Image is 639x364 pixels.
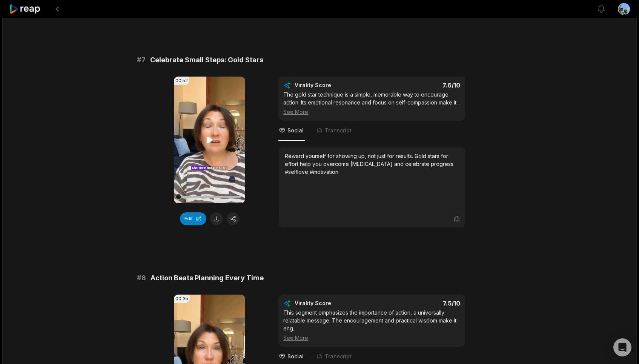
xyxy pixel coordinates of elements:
div: 7.5 /10 [379,299,461,307]
div: 7.6 /10 [379,81,461,89]
div: See More [283,108,460,116]
div: Reward yourself for showing up, not just for results. Gold stars for effort help you overcome [ME... [285,152,459,176]
nav: Tabs [278,121,465,141]
span: # 7 [137,55,146,65]
span: Transcript [325,353,352,360]
button: Edit [180,212,206,225]
div: See More [283,334,460,342]
video: Your browser does not support mp4 format. [174,77,245,203]
span: # 8 [137,273,146,283]
span: Social [287,353,304,360]
span: Celebrate Small Steps: Gold Stars [150,55,263,65]
div: The gold star technique is a simple, memorable way to encourage action. Its emotional resonance a... [283,91,460,116]
span: Social [287,127,304,134]
span: Action Beats Planning Every Time [151,273,264,283]
div: Virality Score [295,299,376,307]
div: Open Intercom Messenger [613,338,631,356]
span: Transcript [325,127,352,134]
div: This segment emphasizes the importance of action, a universally relatable message. The encouragem... [283,309,460,342]
div: Virality Score [295,81,376,89]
